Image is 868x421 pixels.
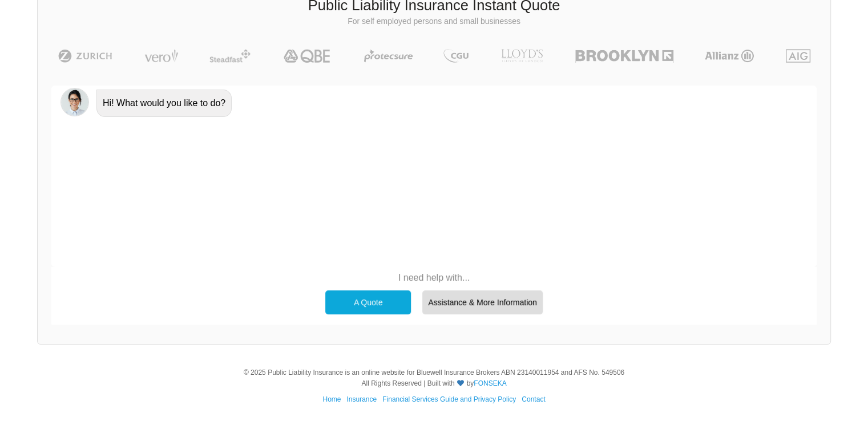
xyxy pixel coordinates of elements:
[699,49,760,63] img: Allianz | Public Liability Insurance
[139,49,183,63] img: Vero | Public Liability Insurance
[422,290,543,314] div: Assistance & More Information
[53,49,118,63] img: Zurich | Public Liability Insurance
[205,49,255,63] img: Steadfast | Public Liability Insurance
[382,395,516,403] a: Financial Services Guide and Privacy Policy
[46,16,822,27] p: For self employed persons and small businesses
[346,395,377,403] a: Insurance
[60,88,89,116] img: Chatbot | PLI
[522,395,545,403] a: Contact
[495,49,550,63] img: LLOYD's | Public Liability Insurance
[360,49,417,63] img: Protecsure | Public Liability Insurance
[474,379,506,387] a: FONSEKA
[277,49,338,63] img: QBE | Public Liability Insurance
[320,272,548,284] p: I need help with...
[439,49,473,63] img: CGU | Public Liability Insurance
[96,90,232,117] div: Hi! What would you like to do?
[781,49,815,63] img: AIG | Public Liability Insurance
[571,49,677,63] img: Brooklyn | Public Liability Insurance
[322,395,341,403] a: Home
[325,290,411,314] div: A Quote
